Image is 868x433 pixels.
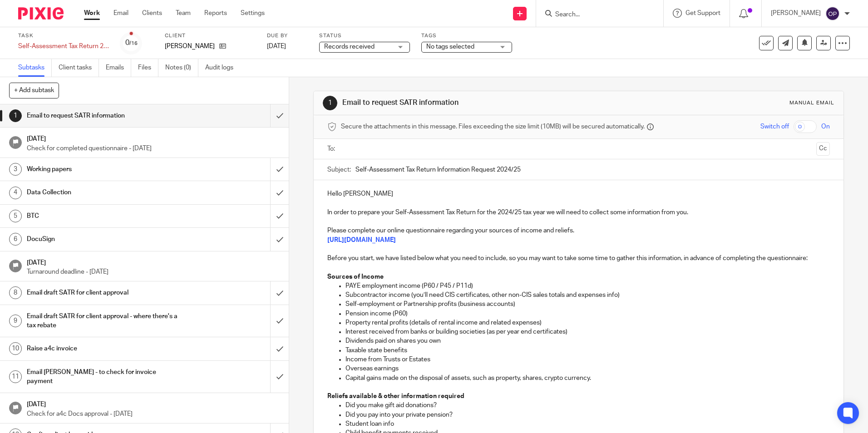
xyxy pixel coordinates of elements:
div: Self-Assessment Tax Return 2025 [18,42,109,51]
h1: Email to request SATR information [342,98,598,108]
p: Interest received from banks or building societies (as per year end certificates) [345,327,829,336]
div: 3 [9,163,22,176]
p: Pension income (P60) [345,309,829,318]
strong: Reliefs available & other information required [327,393,464,399]
strong: Sources of Income [327,274,384,280]
label: To: [327,144,337,153]
a: Audit logs [205,59,240,77]
div: Manual email [789,99,834,107]
h1: [DATE] [27,132,280,143]
p: In order to prepare your Self-Assessment Tax Return for the 2024/25 tax year we will need to coll... [327,208,829,217]
h1: DocuSign [27,232,183,246]
h1: [DATE] [27,398,280,409]
span: Switch off [760,122,789,131]
small: /16 [129,41,138,46]
div: 5 [9,210,22,222]
a: Notes (0) [165,59,198,77]
p: Property rental profits (details of rental income and related expenses) [345,318,829,327]
p: Student loan info [345,419,829,428]
h1: Email to request SATR information [27,109,183,123]
h1: Email [PERSON_NAME] - to check for invoice payment [27,365,183,389]
span: Secure the attachments in this message. Files exceeding the size limit (10MB) will be secured aut... [341,122,645,131]
a: Work [84,9,100,18]
div: 9 [9,315,22,327]
h1: Data Collection [27,186,183,199]
p: Turnaround deadline - [DATE] [27,267,280,276]
a: Emails [106,59,131,77]
h1: Working papers [27,162,183,176]
a: Clients [142,9,162,18]
p: Check for completed questionnaire - [DATE] [27,144,280,153]
span: [DATE] [267,43,286,49]
img: Pixie [18,7,64,20]
label: Subject: [327,165,351,174]
h1: Email draft SATR for client approval [27,286,183,300]
label: Tags [421,32,512,39]
a: [URL][DOMAIN_NAME] [327,237,396,243]
p: Did you pay into your private pension? [345,410,829,419]
button: Cc [816,142,830,156]
div: 11 [9,370,22,383]
p: [PERSON_NAME] [771,9,821,18]
button: + Add subtask [9,83,59,98]
p: Did you make gift aid donations? [345,401,829,410]
span: Get Support [686,10,720,16]
div: 4 [9,187,22,199]
a: Subtasks [18,59,52,77]
div: 1 [323,96,337,110]
a: Files [138,59,158,77]
p: Income from Trusts or Estates [345,355,829,364]
p: Hello [PERSON_NAME] [327,189,829,198]
h1: Raise a4c invoice [27,342,183,355]
a: Team [176,9,191,18]
div: 6 [9,233,22,246]
div: 8 [9,286,22,299]
h1: [DATE] [27,256,280,267]
p: PAYE employment income (P60 / P45 / P11d) [345,281,829,290]
span: No tags selected [426,44,474,50]
span: Records received [324,44,375,50]
a: Email [113,9,128,18]
div: 1 [9,109,22,122]
img: svg%3E [825,6,840,21]
label: Client [165,32,256,39]
a: Reports [204,9,227,18]
p: Self-employment or Partnership profits (business accounts) [345,300,829,309]
p: Please complete our online questionnaire regarding your sources of income and reliefs. [327,226,829,235]
a: Client tasks [59,59,99,77]
p: Overseas earnings [345,364,829,373]
p: Before you start, we have listed below what you need to include, so you may want to take some tim... [327,254,829,263]
p: Dividends paid on shares you own [345,336,829,345]
label: Due by [267,32,308,39]
h1: BTC [27,209,183,223]
p: Subcontractor income (you’ll need CIS certificates, other non-CIS sales totals and expenses info) [345,290,829,300]
p: Capital gains made on the disposal of assets, such as property, shares, crypto currency. [345,374,829,383]
p: Taxable state benefits [345,346,829,355]
label: Task [18,32,109,39]
div: 10 [9,342,22,355]
h1: Email draft SATR for client approval - where there's a tax rebate [27,310,183,333]
label: Status [319,32,410,39]
div: 0 [125,38,138,48]
a: Settings [241,9,265,18]
p: [PERSON_NAME] [165,42,215,51]
span: On [821,122,830,131]
p: Check for a4c Docs approval - [DATE] [27,409,280,418]
input: Search [554,11,636,19]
